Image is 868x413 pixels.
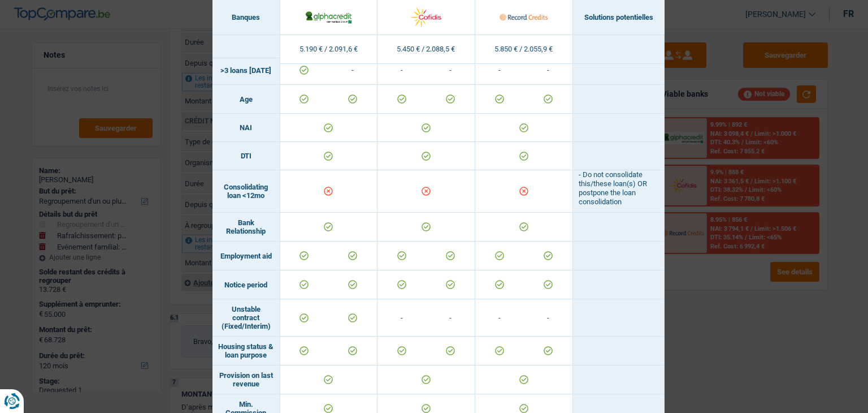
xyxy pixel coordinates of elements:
td: - [524,56,572,84]
td: - [377,56,426,84]
td: Provision on last revenue [212,365,280,394]
td: Notice period [212,270,280,299]
td: Housing status & loan purpose [212,337,280,365]
td: - [426,56,475,84]
td: >3 loans [DATE] [212,56,280,85]
td: Unstable contract (Fixed/Interim) [212,299,280,337]
td: NAI [212,114,280,142]
img: AlphaCredit [305,10,353,24]
td: - [426,299,475,336]
img: Cofidis [402,5,450,29]
td: - Do not consolidate this/these loan(s) OR postpone the loan consolidation [573,170,665,213]
td: Consolidating loan <12mo [212,170,280,213]
td: - [475,56,524,84]
td: Bank Relationship [212,213,280,242]
td: - [475,299,524,336]
img: Record Credits [500,5,548,29]
td: Age [212,85,280,114]
td: 5.450 € / 2.088,5 € [377,35,475,64]
td: - [328,56,377,84]
td: - [524,299,572,336]
td: 5.190 € / 2.091,6 € [280,35,378,64]
td: DTI [212,142,280,170]
td: Employment aid [212,242,280,270]
td: - [377,299,426,336]
td: 5.850 € / 2.055,9 € [475,35,573,64]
